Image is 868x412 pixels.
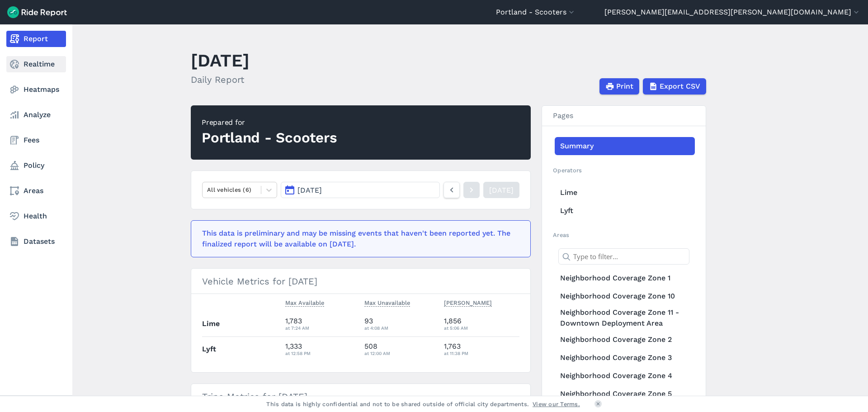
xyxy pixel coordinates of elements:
[6,107,66,123] a: Analyze
[285,324,358,332] div: at 7:24 AM
[191,48,250,73] h1: [DATE]
[444,298,492,307] span: [PERSON_NAME]
[555,367,695,385] a: Neighborhood Coverage Zone 4
[616,81,633,92] span: Print
[285,298,324,307] span: Max Available
[599,78,639,95] button: Print
[285,316,358,332] div: 1,783
[202,117,337,128] div: Prepared for
[364,298,410,308] button: Max Unavailable
[285,341,358,357] div: 1,333
[297,186,322,194] span: [DATE]
[6,183,66,199] a: Areas
[6,233,66,250] a: Datasets
[444,316,520,332] div: 1,856
[285,298,324,308] button: Max Available
[496,7,576,18] button: Portland - Scooters
[555,385,695,403] a: Neighborhood Coverage Zone 5
[191,73,250,86] h2: Daily Report
[6,208,66,224] a: Health
[542,106,706,126] h3: Pages
[364,324,437,332] div: at 4:08 AM
[6,56,66,72] a: Realtime
[553,166,695,175] h2: Operators
[604,7,861,18] button: [PERSON_NAME][EMAIL_ADDRESS][PERSON_NAME][DOMAIN_NAME]
[364,341,437,357] div: 508
[555,184,695,202] a: Lime
[558,248,689,265] input: Type to filter...
[483,182,519,198] a: [DATE]
[444,324,520,332] div: at 5:06 AM
[6,31,66,47] a: Report
[202,228,514,250] div: This data is preliminary and may be missing events that haven't been reported yet. The finalized ...
[533,400,580,408] a: View our Terms.
[555,202,695,220] a: Lyft
[6,132,66,148] a: Fees
[191,384,530,409] h3: Trips Metrics for [DATE]
[555,331,695,349] a: Neighborhood Coverage Zone 2
[555,269,695,287] a: Neighborhood Coverage Zone 1
[643,78,706,95] button: Export CSV
[364,298,410,307] span: Max Unavailable
[553,231,695,239] h2: Areas
[364,316,437,332] div: 93
[555,137,695,155] a: Summary
[281,182,440,198] button: [DATE]
[202,336,282,361] th: Lyft
[6,81,66,98] a: Heatmaps
[555,287,695,305] a: Neighborhood Coverage Zone 10
[444,298,492,308] button: [PERSON_NAME]
[285,349,358,357] div: at 12:58 PM
[444,349,520,357] div: at 11:38 PM
[202,312,282,336] th: Lime
[555,305,695,331] a: Neighborhood Coverage Zone 11 - Downtown Deployment Area
[7,6,67,18] img: Ride Report
[660,81,700,92] span: Export CSV
[555,349,695,367] a: Neighborhood Coverage Zone 3
[191,269,530,294] h3: Vehicle Metrics for [DATE]
[6,157,66,174] a: Policy
[202,128,337,148] div: Portland - Scooters
[364,349,437,357] div: at 12:00 AM
[444,341,520,357] div: 1,763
